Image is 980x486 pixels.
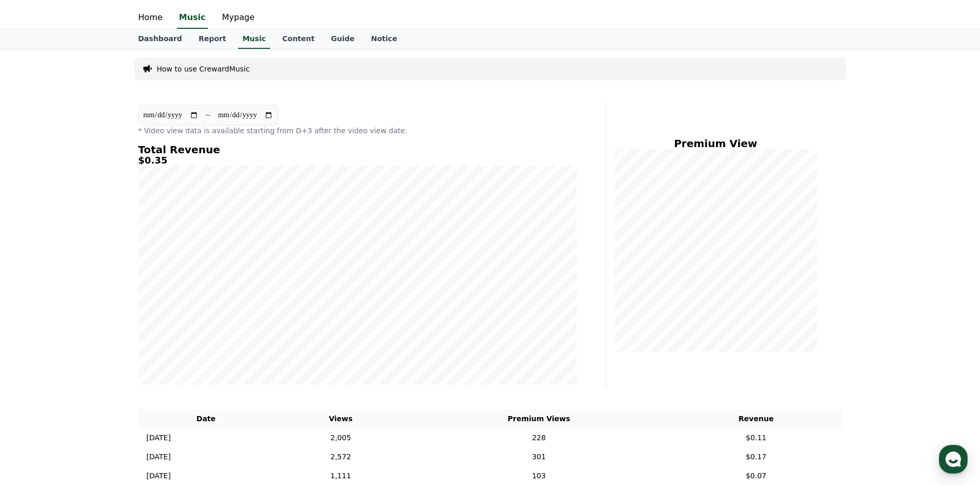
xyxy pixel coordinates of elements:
[214,7,263,29] a: Mypage
[407,428,670,447] td: 228
[238,29,270,49] a: Music
[407,447,670,466] td: 301
[157,64,250,74] a: How to use CrewardMusic
[323,29,363,49] a: Guide
[3,326,68,352] a: Home
[147,452,171,462] p: [DATE]
[274,466,407,485] td: 1,111
[614,138,817,149] h4: Premium View
[147,471,171,481] p: [DATE]
[670,409,842,428] th: Revenue
[138,409,274,428] th: Date
[177,7,208,29] a: Music
[130,29,190,49] a: Dashboard
[274,428,407,447] td: 2,005
[205,109,211,121] p: ~
[190,29,235,49] a: Report
[670,447,842,466] td: $0.17
[152,341,177,350] span: Settings
[274,447,407,466] td: 2,572
[274,409,407,428] th: Views
[138,155,577,166] h5: $0.35
[363,29,405,49] a: Notice
[130,7,171,29] a: Home
[274,29,323,49] a: Content
[670,428,842,447] td: $0.11
[26,341,44,350] span: Home
[407,409,670,428] th: Premium Views
[138,125,577,136] p: * Video view data is available starting from D+3 after the video view date.
[670,466,842,485] td: $0.07
[133,326,198,352] a: Settings
[147,433,171,443] p: [DATE]
[407,466,670,485] td: 103
[138,144,577,155] h4: Total Revenue
[68,326,133,352] a: Messages
[85,342,116,350] span: Messages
